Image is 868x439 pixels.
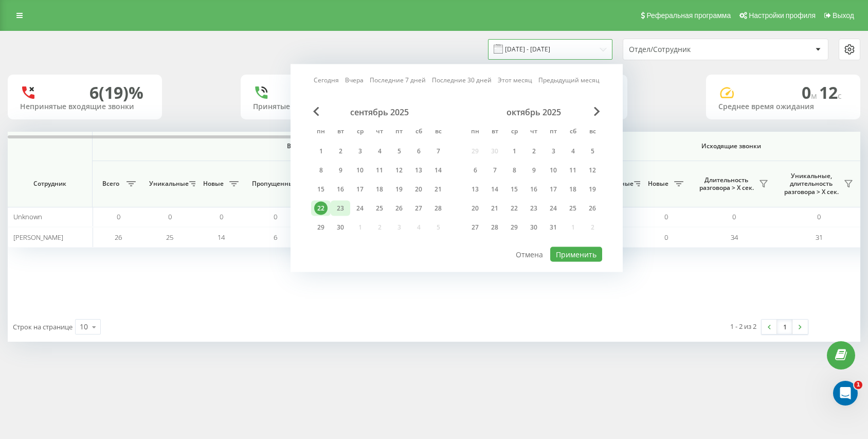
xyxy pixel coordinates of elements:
div: 11 [566,164,580,177]
a: Сегодня [314,75,339,85]
abbr: пятница [391,125,407,140]
div: 4 [373,145,386,158]
span: 0 [274,212,277,221]
span: Строк на странице [13,322,73,331]
div: 3 [353,145,367,158]
div: пн 27 окт. 2025 г. [465,220,485,235]
a: Этот месяц [498,75,532,85]
div: ср 10 сент. 2025 г. [350,163,370,178]
div: ср 29 окт. 2025 г. [504,220,524,235]
div: чт 11 сент. 2025 г. [370,163,389,178]
div: чт 16 окт. 2025 г. [524,182,544,197]
div: 6 [412,145,425,158]
span: 0 [117,212,120,221]
a: Предыдущий месяц [538,75,600,85]
div: 1 [314,145,328,158]
div: 24 [353,202,367,215]
abbr: вторник [487,125,502,140]
div: ср 1 окт. 2025 г. [504,144,524,159]
span: [PERSON_NAME] [13,233,63,242]
div: 20 [468,202,482,215]
div: 25 [566,202,580,215]
abbr: суббота [411,125,426,140]
div: вс 7 сент. 2025 г. [428,144,448,159]
span: Всего [98,180,123,188]
span: c [838,90,842,101]
div: вс 19 окт. 2025 г. [583,182,602,197]
div: пн 20 окт. 2025 г. [465,201,485,216]
div: 28 [488,221,501,234]
div: 31 [547,221,560,234]
span: 0 [168,212,172,221]
span: 12 [819,81,842,103]
div: сентябрь 2025 [311,107,448,117]
abbr: воскресенье [585,125,600,140]
div: 17 [353,183,367,196]
span: Входящие звонки [119,142,510,150]
a: Последние 30 дней [432,75,492,85]
div: вт 30 сент. 2025 г. [331,220,350,235]
span: Previous Month [313,107,319,116]
div: 9 [334,164,347,177]
div: 12 [392,164,406,177]
div: пн 22 сент. 2025 г. [311,201,331,216]
div: ср 15 окт. 2025 г. [504,182,524,197]
div: 5 [392,145,406,158]
span: Сотрудник [16,180,83,188]
div: 26 [586,202,599,215]
div: 13 [468,183,482,196]
div: вс 28 сент. 2025 г. [428,201,448,216]
div: сб 18 окт. 2025 г. [563,182,583,197]
div: 29 [508,221,521,234]
span: Длительность разговора > Х сек. [697,176,756,192]
div: Принятые входящие звонки [253,102,383,111]
span: 0 [220,212,223,221]
span: Настройки профиля [749,11,816,20]
span: 14 [218,233,225,242]
div: 27 [468,221,482,234]
div: 19 [586,183,599,196]
div: 1 - 2 из 2 [730,321,756,331]
div: 8 [508,164,521,177]
div: вс 5 окт. 2025 г. [583,144,602,159]
span: 31 [816,233,823,242]
div: 2 [527,145,540,158]
span: Next Month [594,107,600,116]
span: 0 [802,81,819,103]
div: чт 30 окт. 2025 г. [524,220,544,235]
span: Unknown [13,212,42,221]
div: вс 12 окт. 2025 г. [583,163,602,178]
div: 14 [488,183,501,196]
div: ср 17 сент. 2025 г. [350,182,370,197]
div: 1 [508,145,521,158]
div: 11 [373,164,386,177]
div: ср 22 окт. 2025 г. [504,201,524,216]
div: 7 [488,164,501,177]
div: 7 [431,145,445,158]
div: пт 5 сент. 2025 г. [389,144,409,159]
span: 1 [854,381,862,389]
div: пт 12 сент. 2025 г. [389,163,409,178]
div: Среднее время ожидания [718,102,848,111]
div: Отдел/Сотрудник [629,45,752,54]
iframe: Intercom live chat [833,381,858,406]
div: чт 4 сент. 2025 г. [370,144,389,159]
div: сб 13 сент. 2025 г. [409,163,428,178]
span: Выход [833,11,854,20]
span: Новые [645,180,671,188]
div: 15 [314,183,328,196]
div: 26 [392,202,406,215]
div: 10 [353,164,367,177]
div: 13 [412,164,425,177]
span: Пропущенные [252,180,294,188]
span: Реферальная программа [646,11,731,20]
div: 10 [80,322,88,332]
div: ср 3 сент. 2025 г. [350,144,370,159]
span: 0 [664,233,668,242]
abbr: понедельник [313,125,329,140]
span: 26 [115,233,122,242]
div: пн 1 сент. 2025 г. [311,144,331,159]
span: Уникальные, длительность разговора > Х сек. [782,172,841,196]
div: 14 [431,164,445,177]
div: пн 13 окт. 2025 г. [465,182,485,197]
